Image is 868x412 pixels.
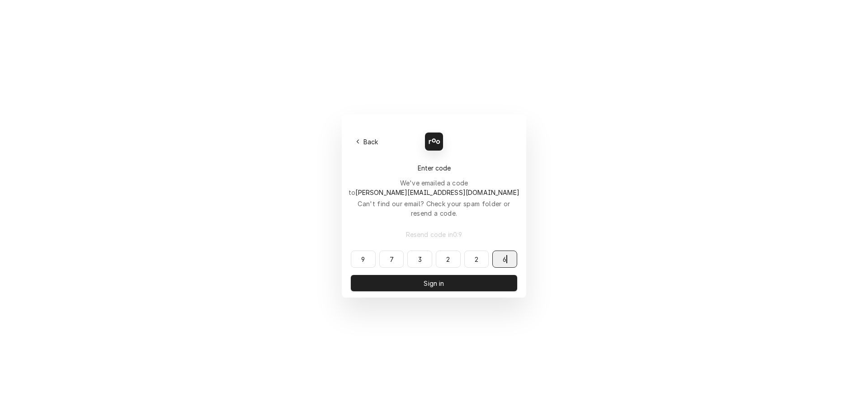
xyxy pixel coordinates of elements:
button: Sign in [351,275,517,291]
span: Back [362,137,380,147]
div: Can't find our email? Check your spam folder or resend a code. [351,199,517,218]
button: Back [351,135,384,148]
span: Resend code in 0 : 9 [404,230,464,239]
span: [PERSON_NAME][EMAIL_ADDRESS][DOMAIN_NAME] [355,189,519,196]
div: Enter code [351,163,517,173]
button: Resend code in0:9 [351,226,517,242]
span: Sign in [422,279,446,288]
span: to [349,189,519,196]
div: We've emailed a code [349,178,519,197]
